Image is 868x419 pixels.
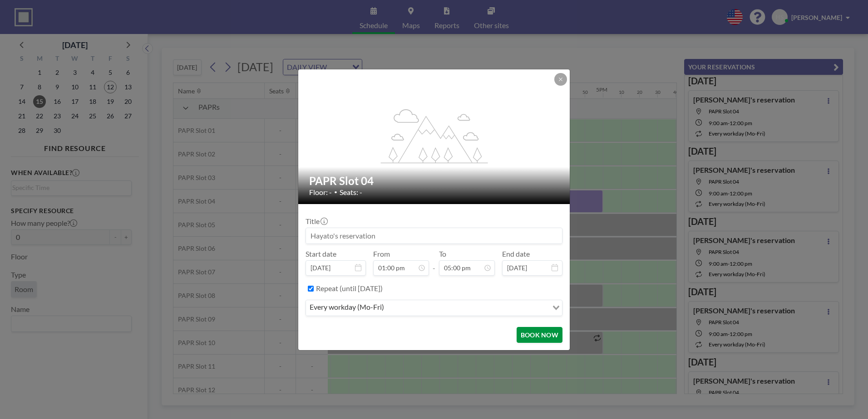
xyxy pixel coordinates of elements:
button: BOOK NOW [517,327,562,343]
span: - [433,253,435,273]
span: Floor: - [309,188,332,197]
label: Repeat (until [DATE]) [316,284,383,293]
input: Hayato's reservation [306,228,562,244]
label: Start date [306,249,336,258]
span: every workday (Mo-Fri) [308,302,386,314]
g: flex-grow: 1.2; [381,108,488,163]
label: End date [502,249,530,258]
span: Seats: - [340,188,362,197]
label: Title [306,217,327,226]
label: To [439,249,446,258]
label: From [373,249,390,258]
div: Search for option [306,300,562,316]
span: • [334,189,337,195]
h2: PAPR Slot 04 [309,174,560,188]
input: Search for option [387,302,547,314]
